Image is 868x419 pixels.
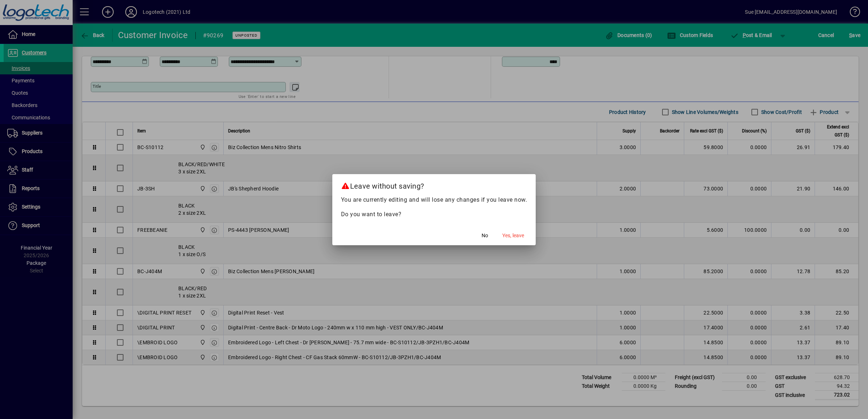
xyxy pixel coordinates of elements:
[332,174,536,195] h2: Leave without saving?
[502,232,524,239] span: Yes, leave
[499,229,527,242] button: Yes, leave
[341,210,527,219] p: Do you want to leave?
[341,196,527,204] p: You are currently editing and will lose any changes if you leave now.
[473,229,496,242] button: No
[482,232,488,239] span: No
